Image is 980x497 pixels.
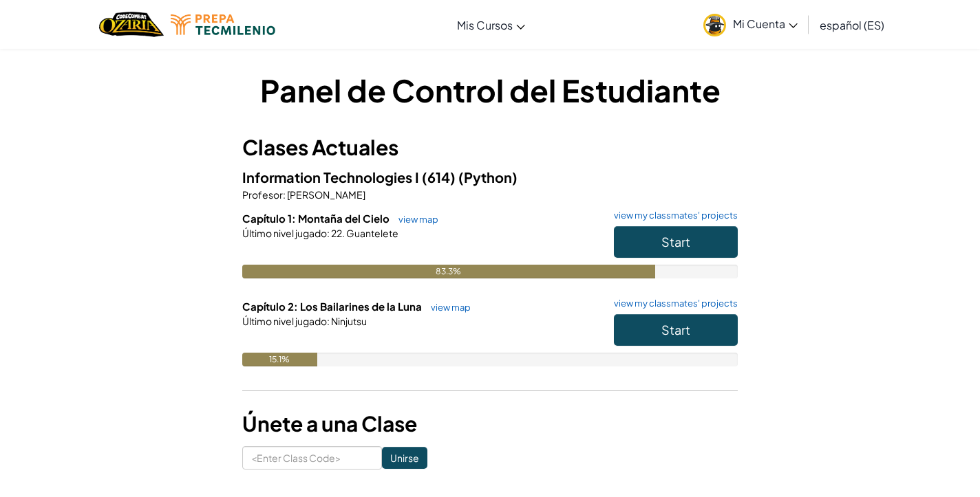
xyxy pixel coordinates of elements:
span: Start [661,234,690,250]
a: español (ES) [813,6,891,43]
span: 22. [330,227,345,239]
span: Profesor [242,188,283,201]
span: : [327,227,330,239]
span: Ninjutsu [330,315,367,327]
button: Start [614,314,738,346]
a: Ozaria by CodeCombat logo [99,10,163,38]
button: Start [614,226,738,258]
a: view map [424,302,471,313]
span: Start [661,322,690,338]
h1: Panel de Control del Estudiante [242,69,738,111]
span: Capítulo 2: Los Bailarines de la Luna [242,300,424,313]
span: español (ES) [820,18,884,32]
span: Capítulo 1: Montaña del Cielo [242,212,392,225]
span: Último nivel jugado [242,227,327,239]
a: view my classmates' projects [607,211,738,220]
input: <Enter Class Code> [242,446,382,470]
span: [PERSON_NAME] [286,188,365,201]
a: view my classmates' projects [607,299,738,308]
input: Unirse [382,447,427,469]
span: Information Technologies I (614) [242,168,458,186]
span: Mi Cuenta [733,16,798,31]
a: Mi Cuenta [696,3,805,46]
div: 83.3% [242,265,655,278]
div: 15.1% [242,353,317,366]
span: Mis Cursos [457,18,513,32]
a: view map [392,214,438,225]
img: Tecmilenio logo [171,14,275,35]
img: Home [99,10,163,38]
span: Guantelete [345,227,398,239]
h3: Únete a una Clase [242,408,738,439]
a: Mis Cursos [450,6,532,43]
span: Último nivel jugado [242,315,327,327]
span: : [327,315,330,327]
span: (Python) [458,168,518,186]
span: : [283,188,286,201]
img: avatar [703,14,726,36]
h3: Clases Actuales [242,132,738,163]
